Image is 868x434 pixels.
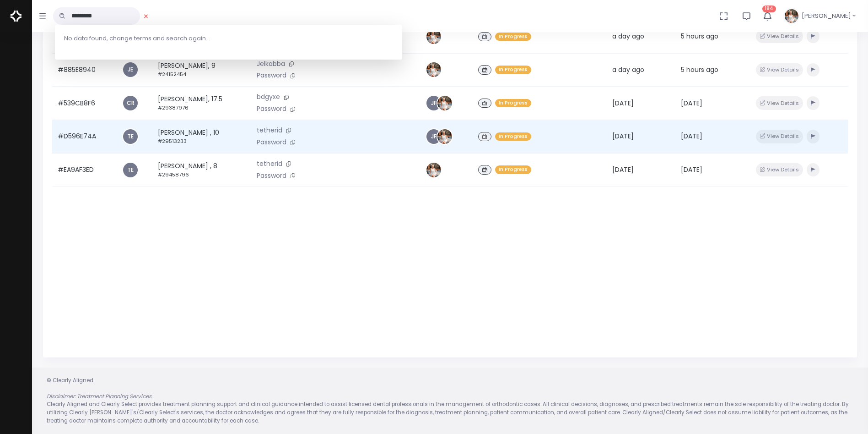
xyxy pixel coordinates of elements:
[38,377,863,425] div: © Clearly Aligned Clearly Aligned and Clearly Select provides treatment planning support and clin...
[756,163,803,176] button: View Details
[612,65,644,74] span: a day ago
[495,165,531,174] span: In Progress
[11,6,22,26] img: Logo Horizontal
[612,32,644,41] span: a day ago
[426,96,441,110] a: JF
[756,63,803,77] button: View Details
[123,96,138,110] a: CR
[158,104,189,111] small: #29387976
[257,171,415,181] p: Password
[495,99,531,108] span: In Progress
[52,20,117,53] td: #3AE0013B
[802,11,851,21] span: [PERSON_NAME]
[756,30,803,43] button: View Details
[495,33,531,41] span: In Progress
[681,132,702,141] span: [DATE]
[158,71,186,78] small: #24152454
[681,65,718,74] span: 5 hours ago
[52,153,117,187] td: #EA9AF3ED
[495,132,531,141] span: In Progress
[158,171,189,178] small: #29458796
[762,5,776,12] span: 184
[756,130,803,143] button: View Details
[52,53,117,87] td: #885E8940
[257,92,415,102] p: bdgyxe
[123,163,138,177] a: TE
[257,59,415,69] p: Jelkabba
[152,153,251,187] td: [PERSON_NAME] , 8
[152,53,251,87] td: [PERSON_NAME], 9
[123,62,138,77] a: JE
[612,165,634,174] span: [DATE]
[257,159,415,169] p: tetherid
[756,96,803,110] button: View Details
[426,129,441,144] a: JF
[152,87,251,120] td: [PERSON_NAME], 17.5
[152,120,251,154] td: [PERSON_NAME] , 10
[257,104,415,114] p: Password
[612,99,634,108] span: [DATE]
[158,137,187,145] small: #29513233
[257,137,415,148] p: Password
[47,393,151,400] em: Disclaimer: Treatment Planning Services
[681,165,702,174] span: [DATE]
[52,120,117,154] td: #D596E74A
[257,71,415,81] p: Password
[495,66,531,74] span: In Progress
[681,32,718,41] span: 5 hours ago
[783,8,800,24] img: Header Avatar
[59,34,399,43] p: No data found, change terms and search again...
[257,126,415,136] p: tetherid
[123,129,138,144] a: TE
[52,87,117,120] td: #539CB8F6
[612,132,634,141] span: [DATE]
[681,99,702,108] span: [DATE]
